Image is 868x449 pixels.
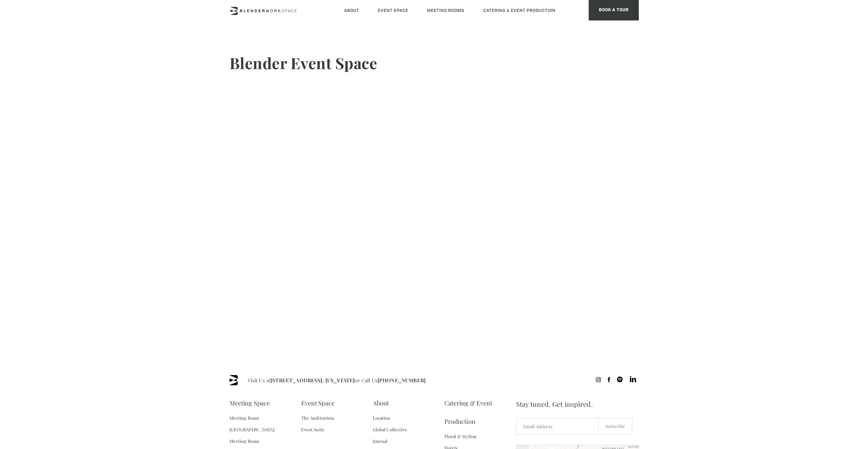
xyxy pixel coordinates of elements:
[373,435,388,447] a: Journal
[516,394,639,414] span: Stay tuned. Get inspired.
[373,394,389,412] a: About
[230,412,301,435] a: Meeting Room [GEOGRAPHIC_DATA]
[230,53,521,73] h2: Blender Event Space
[378,377,426,384] a: [PHONE_NUMBER]
[444,394,516,431] a: Catering & Event Production
[516,418,599,435] input: Email Address
[270,377,355,384] a: [STREET_ADDRESS]. [US_STATE]
[444,431,477,442] a: Floral & Styling
[598,418,632,435] input: Subscribe
[301,412,335,424] a: The Auditorium
[373,412,391,424] a: Location
[301,424,325,435] a: Event Suite
[373,424,407,435] a: Global Collective
[248,375,426,385] span: Visit Us at or Call Us
[230,394,270,412] a: Meeting Space
[301,394,335,412] a: Event Space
